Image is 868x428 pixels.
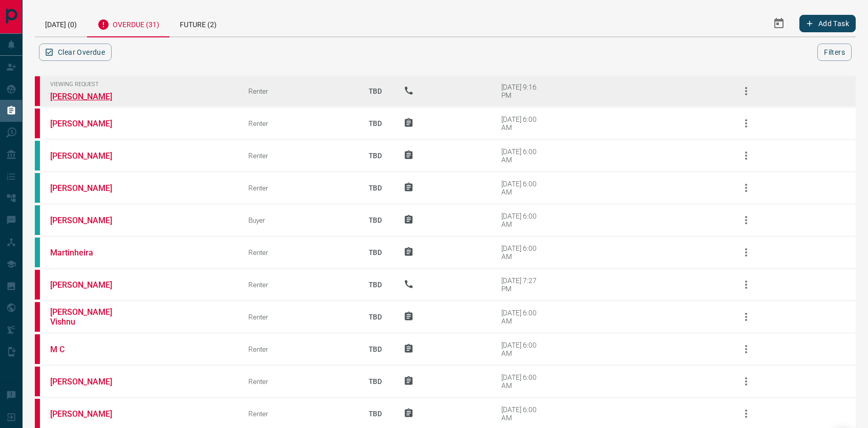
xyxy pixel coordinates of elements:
[50,151,127,161] a: [PERSON_NAME]
[35,141,40,170] div: condos.ca
[799,15,856,32] button: Add Task
[50,183,127,193] a: [PERSON_NAME]
[363,142,388,169] p: TBD
[363,400,388,427] p: TBD
[248,87,347,95] div: Renter
[35,10,87,36] div: [DATE] (0)
[50,92,127,101] a: [PERSON_NAME]
[248,377,347,386] div: Renter
[35,367,40,396] div: property.ca
[501,244,545,261] div: [DATE] 6:00 AM
[248,119,347,127] div: Renter
[248,410,347,418] div: Renter
[35,205,40,235] div: condos.ca
[767,11,791,36] button: Select Date Range
[248,281,347,289] div: Renter
[87,10,170,37] div: Overdue (31)
[501,83,545,99] div: [DATE] 9:16 PM
[50,409,127,419] a: [PERSON_NAME]
[248,345,347,353] div: Renter
[363,77,388,105] p: TBD
[35,238,40,267] div: condos.ca
[501,341,545,357] div: [DATE] 6:00 AM
[50,119,127,129] a: [PERSON_NAME]
[35,302,40,332] div: property.ca
[501,276,545,293] div: [DATE] 7:27 PM
[50,81,233,88] span: Viewing Request
[501,212,545,228] div: [DATE] 6:00 AM
[501,309,545,325] div: [DATE] 6:00 AM
[363,303,388,331] p: TBD
[501,373,545,390] div: [DATE] 6:00 AM
[817,44,852,61] button: Filters
[248,184,347,192] div: Renter
[50,280,127,290] a: [PERSON_NAME]
[248,248,347,256] div: Renter
[501,180,545,196] div: [DATE] 6:00 AM
[501,405,545,422] div: [DATE] 6:00 AM
[50,307,127,327] a: [PERSON_NAME] Vishnu
[363,110,388,137] p: TBD
[363,239,388,266] p: TBD
[170,10,227,36] div: Future (2)
[363,271,388,298] p: TBD
[363,206,388,234] p: TBD
[50,248,127,258] a: Martinheira
[363,174,388,202] p: TBD
[248,313,347,321] div: Renter
[35,109,40,138] div: property.ca
[248,152,347,160] div: Renter
[50,216,127,225] a: [PERSON_NAME]
[50,345,127,354] a: M C
[35,334,40,364] div: property.ca
[363,335,388,363] p: TBD
[35,76,40,106] div: property.ca
[248,216,347,224] div: Buyer
[50,377,127,387] a: [PERSON_NAME]
[35,173,40,203] div: condos.ca
[501,147,545,164] div: [DATE] 6:00 AM
[35,270,40,299] div: property.ca
[363,368,388,395] p: TBD
[39,44,112,61] button: Clear Overdue
[501,115,545,132] div: [DATE] 6:00 AM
